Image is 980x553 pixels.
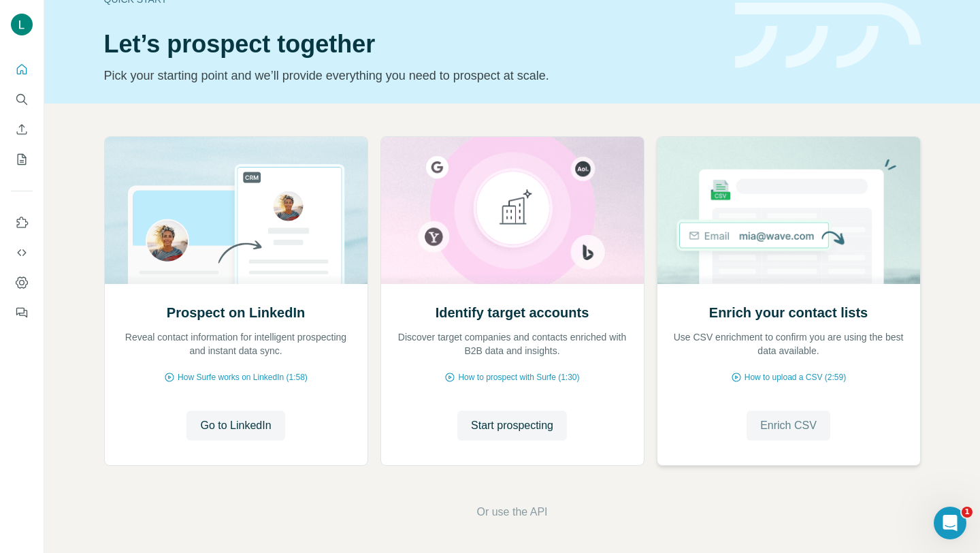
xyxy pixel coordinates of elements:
[104,66,719,85] p: Pick your starting point and we’ll provide everything you need to prospect at scale.
[962,507,973,518] span: 1
[657,137,921,284] img: Enrich your contact lists
[476,504,547,520] button: Or use the API
[735,3,921,69] img: banner
[458,371,579,383] span: How to prospect with Surfe (1:30)
[709,303,868,322] h2: Enrich your contact lists
[471,417,553,434] span: Start prospecting
[760,417,817,434] span: Enrich CSV
[747,411,830,441] button: Enrich CSV
[167,303,305,322] h2: Prospect on LinkedIn
[11,270,33,295] button: Dashboard
[11,87,33,112] button: Search
[11,240,33,265] button: Use Surfe API
[395,330,630,358] p: Discover target companies and contacts enriched with B2B data and insights.
[380,137,644,284] img: Identify target accounts
[745,371,846,383] span: How to upload a CSV (2:59)
[104,137,368,284] img: Prospect on LinkedIn
[11,300,33,325] button: Feedback
[671,330,906,358] p: Use CSV enrichment to confirm you are using the best data available.
[178,371,308,383] span: How Surfe works on LinkedIn (1:58)
[118,330,354,358] p: Reveal contact information for intelligent prospecting and instant data sync.
[11,117,33,142] button: Enrich CSV
[11,14,33,35] img: Avatar
[186,411,284,441] button: Go to LinkedIn
[200,417,271,434] span: Go to LinkedIn
[457,411,567,441] button: Start prospecting
[11,57,33,82] button: Quick start
[436,303,589,322] h2: Identify target accounts
[104,31,719,58] h1: Let’s prospect together
[11,210,33,235] button: Use Surfe on LinkedIn
[934,507,966,539] iframe: Intercom live chat
[11,147,33,172] button: My lists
